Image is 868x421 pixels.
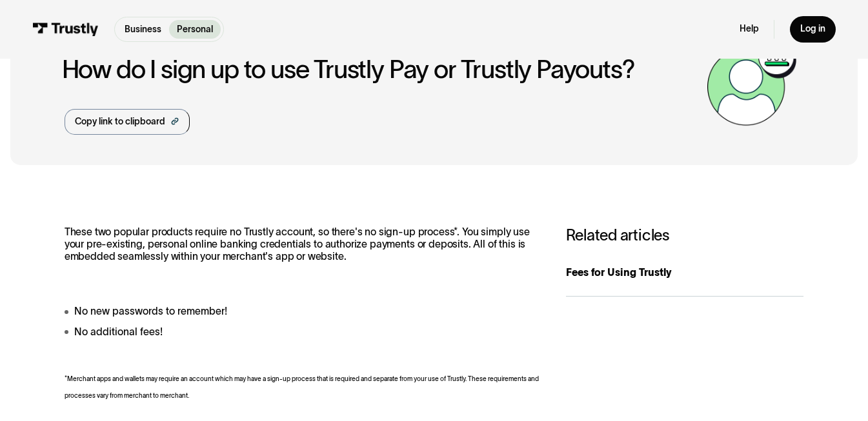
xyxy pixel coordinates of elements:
[65,304,540,319] li: No new passwords to remember!
[65,226,540,263] p: These two popular products require no Trustly account, so there's no sign-up process*. You simply...
[800,23,825,35] div: Log in
[169,20,221,39] a: Personal
[117,20,170,39] a: Business
[566,250,804,297] a: Fees for Using Trustly
[566,226,804,244] h3: Related articles
[75,115,165,128] div: Copy link to clipboard
[125,23,161,36] p: Business
[740,23,759,35] a: Help
[790,16,836,43] a: Log in
[65,375,539,399] span: *Merchant apps and wallets may require an account which may have a sign-up process that is requir...
[566,265,804,280] div: Fees for Using Trustly
[65,109,190,135] a: Copy link to clipboard
[177,23,213,36] p: Personal
[65,324,540,340] li: No additional fees!
[32,23,99,37] img: Trustly Logo
[62,55,701,83] h1: How do I sign up to use Trustly Pay or Trustly Payouts?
